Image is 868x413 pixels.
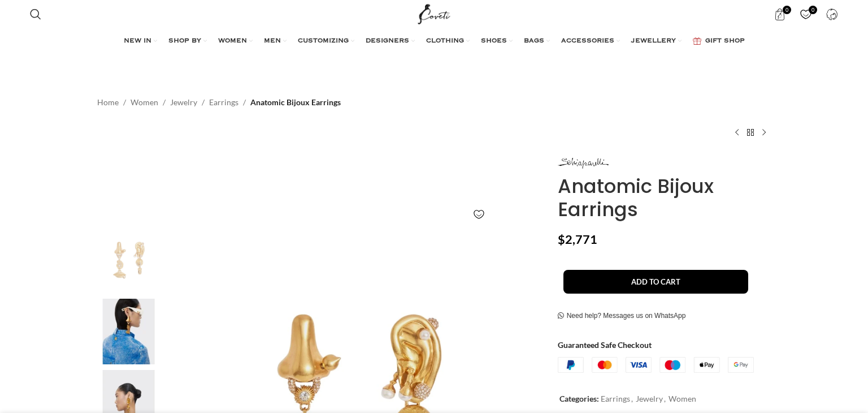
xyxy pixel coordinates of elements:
a: Previous product [730,126,744,139]
a: Women [131,96,158,109]
a: Need help? Messages us on WhatsApp [558,312,686,321]
a: JEWELLERY [631,30,682,53]
span: ACCESSORIES [561,37,614,46]
a: Next product [757,126,771,139]
span: NEW IN [124,37,151,46]
a: Jewelry [170,96,197,109]
img: guaranteed-safe-checkout-bordered.j [558,357,754,373]
a: Women [669,394,696,403]
span: 0 [783,6,791,14]
img: GiftBag [693,37,701,45]
a: MEN [264,30,287,53]
a: Home [97,96,119,109]
span: SHOP BY [168,37,201,46]
span: JEWELLERY [631,37,676,46]
a: Jewelry [636,394,663,403]
img: schiaparelli jewelry [94,299,163,365]
a: CUSTOMIZING [298,30,354,53]
a: Search [24,3,47,25]
div: Main navigation [24,30,843,53]
span: CLOTHING [426,37,464,46]
span: SHOES [481,37,507,46]
a: CLOTHING [426,30,470,53]
a: Earrings [209,96,238,109]
a: BAGS [524,30,550,53]
a: ACCESSORIES [561,30,620,53]
span: DESIGNERS [366,37,409,46]
span: CUSTOMIZING [298,37,349,46]
span: Categories: [559,394,599,403]
span: $ [558,232,565,247]
a: SHOES [481,30,513,53]
a: GIFT SHOP [693,30,745,53]
span: Anatomic Bijoux Earrings [250,96,341,109]
nav: Breadcrumb [97,96,341,109]
span: , [631,393,633,405]
a: SHOP BY [168,30,207,53]
span: 0 [809,6,817,14]
span: WOMEN [218,37,247,46]
a: DESIGNERS [366,30,415,53]
button: Add to cart [563,270,748,294]
span: BAGS [524,37,544,46]
span: GIFT SHOP [705,37,745,46]
a: WOMEN [218,30,253,53]
h1: Anatomic Bijoux Earrings [558,175,771,221]
img: Schiaparelli [558,158,609,169]
a: NEW IN [124,30,157,53]
span: , [664,393,666,405]
a: Earrings [601,394,630,403]
div: My Wishlist [795,3,818,25]
a: 0 [769,3,792,25]
bdi: 2,771 [558,232,597,247]
span: MEN [264,37,281,46]
strong: Guaranteed Safe Checkout [558,340,652,350]
img: Anatomic Bijoux Earrings [94,227,163,293]
a: 0 [795,3,818,25]
a: Site logo [415,8,453,18]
